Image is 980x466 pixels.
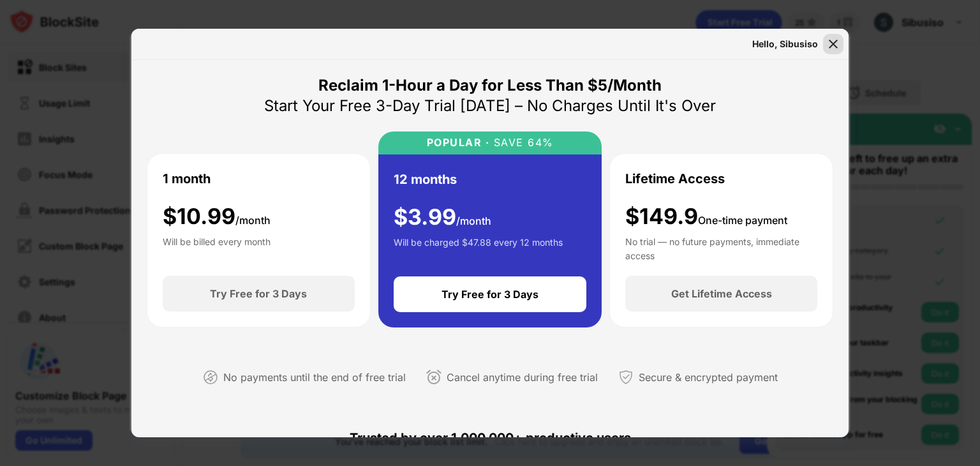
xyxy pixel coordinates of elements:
[752,39,818,49] div: Hello, Sibusiso
[489,137,554,149] div: SAVE 64%
[163,169,211,188] div: 1 month
[394,204,491,230] div: $ 3.99
[427,137,490,149] div: POPULAR ·
[447,368,598,387] div: Cancel anytime during free trial
[318,75,662,96] div: Reclaim 1-Hour a Day for Less Than $5/Month
[163,204,271,230] div: $ 10.99
[639,368,778,387] div: Secure & encrypted payment
[698,214,787,227] span: One-time payment
[223,368,406,387] div: No payments until the end of free trial
[618,370,634,385] img: secured-payment
[394,236,563,261] div: Will be charged $47.88 every 12 months
[264,96,716,116] div: Start Your Free 3-Day Trial [DATE] – No Charges Until It's Over
[210,287,307,300] div: Try Free for 3 Days
[625,169,725,188] div: Lifetime Access
[235,214,271,227] span: /month
[394,170,457,189] div: 12 months
[163,235,271,260] div: Will be billed every month
[426,370,442,385] img: cancel-anytime
[625,235,817,260] div: No trial — no future payments, immediate access
[456,214,491,227] span: /month
[671,287,772,300] div: Get Lifetime Access
[442,288,538,301] div: Try Free for 3 Days
[625,204,787,230] div: $149.9
[203,370,218,385] img: not-paying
